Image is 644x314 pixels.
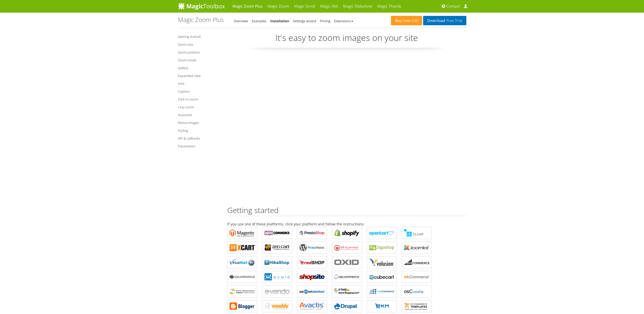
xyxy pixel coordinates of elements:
span: Free Trial [445,19,462,23]
a: Magic Zoom Plus for Jigoshop [367,242,397,254]
b: Magic Zoom Plus for WordPress [299,244,325,251]
a: Caption [178,88,220,94]
b: Magic Zoom Plus for Drupal [334,302,360,310]
a: Magic Zoom Plus for VirtueMart [227,256,257,268]
b: Magic Zoom Plus for osCommerce [334,273,360,281]
a: Click to zoom [178,96,220,102]
a: Magic Zoom Plus for HikaShop [262,256,292,268]
a: Magic Zoom Plus for Avactis [297,300,327,312]
b: Magic Zoom Plus for CS-Cart [404,229,429,237]
a: Magic Zoom Plus for Drupal [332,300,362,312]
a: Pricing [320,19,330,23]
a: Magic Zoom Plus for ECWID [262,271,292,283]
a: DownloadFree Trial [423,16,466,25]
a: Magic Zoom Plus for Bigcommerce [402,256,432,268]
a: Magic Zoom Plus for xt:Commerce [402,271,432,283]
a: Magic Zoom Plus for WP e-Commerce [332,242,362,254]
a: Magic Zoom Plus for WooCommerce [262,227,292,239]
b: Magic Zoom Plus for redSHOP [299,258,325,266]
b: Magic Zoom Plus for Weebly [264,302,290,310]
a: Magic Zoom Plus for OXID [332,256,362,268]
a: Magic Zoom Plus for ecommerce Templates [402,300,432,312]
a: Lazy zoom [178,104,220,110]
b: Magic Zoom Plus for ecommerce Templates [404,302,429,310]
b: Magic Zoom Plus for VirtueMart [230,258,255,266]
a: Magic Zoom Plus for AspDotNetStorefront [297,285,327,298]
a: Magic Zoom Plus for osCMax [402,285,432,298]
a: Installation [270,19,289,23]
span: Contact [446,4,460,9]
p: It's easy to zoom images on your site [227,32,466,48]
a: Autostart [178,112,220,118]
b: Magic Zoom Plus for GoDaddy Shopping Cart [334,288,360,295]
b: Magic Zoom Plus for Joomla [404,244,429,251]
a: Magic Zoom Plus for GoDaddy Shopping Cart [332,285,362,298]
b: Magic Zoom Plus for Blogger [230,302,255,310]
b: Magic Zoom Plus for osCMax [404,288,429,295]
b: Magic Zoom Plus for Avactis [299,302,325,310]
a: Magic Zoom Plus for CS-Cart [402,227,432,239]
a: Gallery [178,65,220,71]
a: Magic Zoom Plus for X-Cart [227,242,257,254]
a: Hint [178,81,220,87]
h2: Getting started [227,206,466,216]
b: Magic Zoom Plus for Magento [230,229,255,237]
a: Styling [178,127,220,134]
b: Magic Zoom Plus for PrestaShop [299,229,325,237]
b: Magic Zoom Plus for Shopify [334,229,360,237]
a: Zoom position [178,49,220,55]
h1: Magic Zoom Plus [178,16,224,23]
a: Magic Zoom Plus for CubeCart [367,271,397,283]
a: Magic Zoom Plus for Shopify [332,227,362,239]
a: Buy now£49 [391,16,422,25]
a: Magic Zoom Plus for Miva Merchant [227,285,257,298]
a: Magic Zoom Plus for Joomla [402,242,432,254]
b: Magic Zoom Plus for Miva Merchant [230,288,255,295]
a: Getting started [178,34,220,40]
a: Zoom mode [178,57,220,63]
b: Magic Zoom Plus for Jigoshop [369,244,394,251]
a: Magic Zoom Plus for e-vendo [262,285,292,298]
b: Magic Zoom Plus for e-vendo [264,288,290,295]
a: Extensions [334,19,353,23]
a: Magic Zoom Plus for Blogger [227,300,257,312]
a: Magic Zoom Plus for osCommerce [332,271,362,283]
b: Magic Zoom Plus for X-Cart [230,244,255,251]
a: API & callbacks [178,135,220,141]
a: Magic Zoom Plus for OpenCart [367,227,397,239]
b: Magic Zoom Plus for ShopSite [299,273,325,281]
b: Magic Zoom Plus for Bigcommerce [404,258,429,266]
a: Magic Zoom Plus for PrestaShop [297,227,327,239]
a: Expanded view [178,73,220,79]
a: Magic Zoom Plus for nopCommerce [367,285,397,298]
b: Magic Zoom Plus for WP e-Commerce [334,244,360,251]
a: Examples [252,19,266,23]
b: Magic Zoom Plus for OpenCart [369,229,394,237]
a: Settings wizard [293,19,316,23]
a: Magic Zoom Plus for EKM [367,300,397,312]
b: Magic Zoom Plus for ECWID [264,273,290,281]
b: Magic Zoom Plus for CubeCart [369,273,394,281]
b: Magic Zoom Plus for xt:Commerce [404,273,429,281]
a: Parameters [178,143,220,149]
img: MagicToolbox.com - Image tools for your website [178,2,225,10]
b: Magic Zoom Plus for WooCommerce [264,229,290,237]
a: Magic Zoom Plus for Weebly [262,300,292,312]
a: Retina images [178,120,220,126]
a: Magic Zoom Plus for Squarespace [227,271,257,283]
a: Magic Zoom Plus for Zen Cart [262,242,292,254]
a: Overview [234,19,248,23]
a: Magic Zoom Plus for ShopSite [297,271,327,283]
b: Magic Zoom Plus for Squarespace [230,273,255,281]
b: Magic Zoom Plus for EKM [369,302,394,310]
b: Magic Zoom Plus for nopCommerce [369,288,394,295]
b: Magic Zoom Plus for Zen Cart [264,244,290,251]
b: Magic Zoom Plus for OXID [334,258,360,266]
span: £49 [410,19,418,23]
a: Magic Zoom Plus for WordPress [297,242,327,254]
b: Magic Zoom Plus for HikaShop [264,258,290,266]
a: Magic Zoom Plus for redSHOP [297,256,327,268]
a: Magic Zoom Plus for Magento [227,227,257,239]
a: Zoom size [178,41,220,47]
a: Magic Zoom Plus for Volusion [367,256,397,268]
